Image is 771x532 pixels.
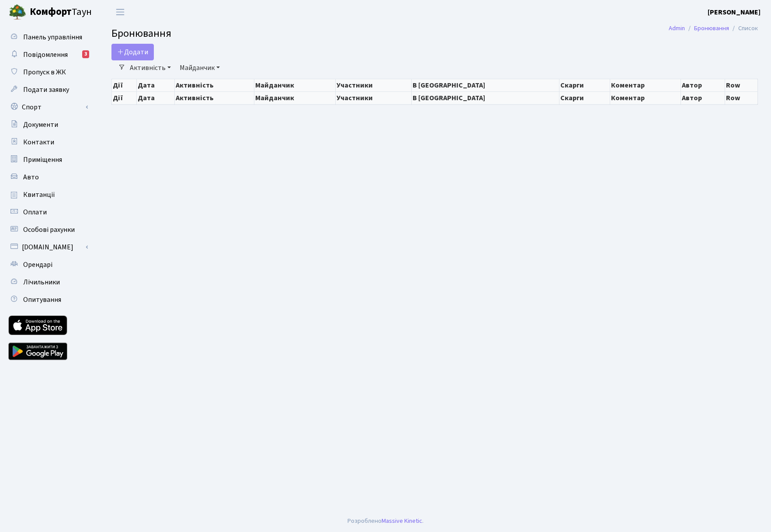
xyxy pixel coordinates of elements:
a: Активність [126,60,174,75]
button: Додати [111,44,154,60]
span: Орендарі [23,260,52,269]
a: [DOMAIN_NAME] [4,238,92,256]
th: Row [725,91,757,104]
th: Активність [175,91,254,104]
th: Участники [335,79,411,91]
a: Подати заявку [4,81,92,98]
a: Пропуск в ЖК [4,63,92,81]
b: Комфорт [30,5,72,19]
span: Приміщення [23,155,62,164]
th: Дата [137,91,175,104]
th: Дата [137,79,175,91]
th: Скарги [559,79,610,91]
th: Майданчик [254,91,336,104]
th: Майданчик [254,79,336,91]
span: Панель управління [23,32,82,42]
a: Бронювання [694,24,729,33]
span: Квитанції [23,190,55,199]
a: Документи [4,116,92,133]
a: Спорт [4,98,92,116]
a: [PERSON_NAME] [708,7,761,17]
th: Row [725,79,757,91]
span: Повідомлення [23,50,68,59]
th: Дії [112,79,137,91]
th: Коментар [610,91,681,104]
span: Оплати [23,207,47,217]
th: Автор [681,79,725,91]
a: Орендарі [4,256,92,273]
th: Дії [112,91,137,104]
a: Опитування [4,291,92,308]
span: Пропуск в ЖК [23,67,66,77]
a: Massive Kinetic [382,516,422,525]
span: Таун [30,5,92,20]
th: В [GEOGRAPHIC_DATA] [411,91,559,104]
span: Опитування [23,295,61,304]
span: Документи [23,120,58,129]
a: Admin [669,24,685,33]
span: Бронювання [111,26,171,41]
button: Переключити навігацію [109,5,131,19]
a: Квитанції [4,186,92,203]
th: Активність [175,79,254,91]
nav: breadcrumb [656,19,771,38]
a: Оплати [4,203,92,221]
a: Повідомлення3 [4,46,92,63]
div: 3 [82,50,89,58]
span: Авто [23,172,39,182]
span: Подати заявку [23,85,69,94]
th: Коментар [610,79,681,91]
a: Контакти [4,133,92,151]
span: Особові рахунки [23,225,75,234]
th: Скарги [559,91,610,104]
span: Лічильники [23,277,60,287]
th: В [GEOGRAPHIC_DATA] [411,79,559,91]
span: Контакти [23,137,54,147]
th: Участники [335,91,411,104]
th: Автор [681,91,725,104]
a: Панель управління [4,28,92,46]
a: Майданчик [176,60,223,75]
a: Авто [4,168,92,186]
li: Список [729,24,758,33]
a: Приміщення [4,151,92,168]
img: logo.png [9,3,26,21]
a: Особові рахунки [4,221,92,238]
a: Лічильники [4,273,92,291]
div: Розроблено . [347,516,424,526]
